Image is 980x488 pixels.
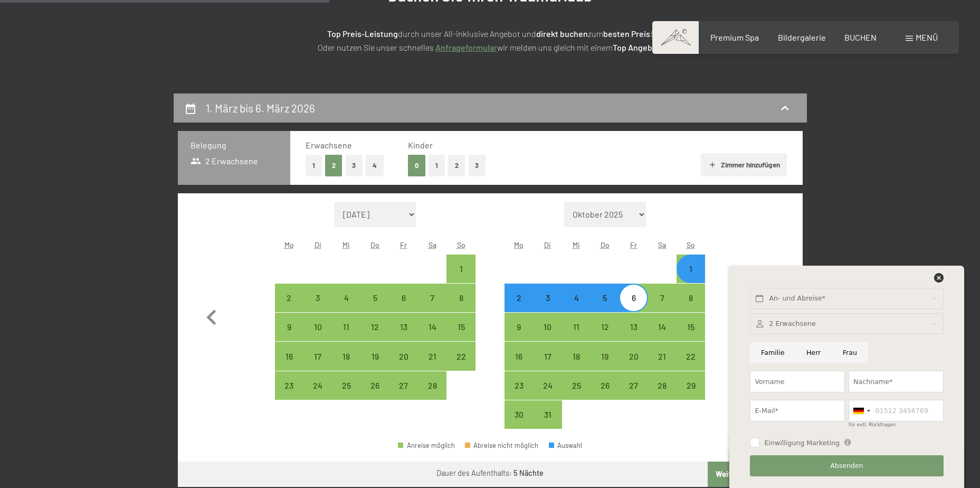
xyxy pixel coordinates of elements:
[677,371,705,400] div: Sun Mar 29 2026
[305,352,331,379] div: 17
[592,294,618,320] div: 5
[619,371,648,400] div: Fri Mar 27 2026
[276,323,302,349] div: 9
[591,313,619,341] div: Thu Mar 12 2026
[275,342,303,370] div: Anreise möglich
[830,461,863,471] span: Absenden
[844,32,877,42] a: BUCHEN
[505,371,533,400] div: Mon Mar 23 2026
[332,284,360,312] div: Anreise möglich
[446,255,475,283] div: Anreise möglich
[276,381,302,408] div: 23
[677,313,705,341] div: Sun Mar 15 2026
[677,371,705,400] div: Anreise möglich
[648,342,677,370] div: Sat Mar 21 2026
[591,342,619,370] div: Thu Mar 19 2026
[446,342,475,370] div: Sun Feb 22 2026
[400,240,407,249] abbr: Freitag
[408,140,433,150] span: Kinder
[418,284,446,312] div: Sat Feb 07 2026
[306,155,322,176] button: 1
[619,284,648,312] div: Fri Mar 06 2026
[362,352,388,379] div: 19
[534,400,562,429] div: Tue Mar 31 2026
[389,342,418,370] div: Fri Feb 20 2026
[620,381,646,408] div: 27
[648,313,677,341] div: Anreise möglich
[505,371,533,400] div: Anreise möglich
[591,284,619,312] div: Anreise möglich
[435,42,497,52] a: Anfrageformular
[226,27,754,54] p: durch unser All-inklusive Angebot und zum ! Oder nutzen Sie unser schnelles wir melden uns gleich...
[514,240,524,249] abbr: Montag
[750,455,943,477] button: Absenden
[418,313,446,341] div: Sat Feb 14 2026
[389,371,418,400] div: Fri Feb 27 2026
[305,323,331,349] div: 10
[419,323,445,349] div: 14
[505,284,533,312] div: Anreise möglich
[678,265,704,291] div: 1
[275,284,303,312] div: Anreise möglich
[678,323,704,349] div: 15
[562,342,591,370] div: Anreise möglich
[332,342,360,370] div: Wed Feb 18 2026
[305,381,331,408] div: 24
[346,155,363,176] button: 3
[389,342,418,370] div: Anreise möglich
[429,240,436,249] abbr: Samstag
[534,313,562,341] div: Tue Mar 10 2026
[333,381,359,408] div: 25
[303,342,332,370] div: Anreise möglich
[619,284,648,312] div: Anreise möglich
[448,352,474,379] div: 22
[332,284,360,312] div: Wed Feb 04 2026
[753,202,784,429] button: Nächster Monat
[573,240,580,249] abbr: Mittwoch
[648,284,677,312] div: Sat Mar 07 2026
[391,381,417,408] div: 27
[677,342,705,370] div: Sun Mar 22 2026
[535,410,561,437] div: 31
[275,342,303,370] div: Mon Feb 16 2026
[613,42,662,52] strong: Top Angebot.
[446,255,475,283] div: Sun Feb 01 2026
[591,342,619,370] div: Anreise möglich
[591,371,619,400] div: Anreise möglich
[505,400,533,429] div: Anreise möglich
[619,313,648,341] div: Fri Mar 13 2026
[276,352,302,379] div: 16
[275,313,303,341] div: Anreise möglich
[506,352,532,379] div: 16
[389,284,418,312] div: Anreise möglich
[562,284,591,312] div: Wed Mar 04 2026
[619,342,648,370] div: Anreise möglich
[361,313,389,341] div: Thu Feb 12 2026
[361,284,389,312] div: Anreise möglich
[448,265,474,291] div: 1
[534,400,562,429] div: Anreise möglich
[710,32,759,42] span: Premium Spa
[648,313,677,341] div: Sat Mar 14 2026
[448,294,474,320] div: 8
[465,442,539,449] div: Abreise nicht möglich
[535,294,561,320] div: 3
[505,342,533,370] div: Mon Mar 16 2026
[419,352,445,379] div: 21
[305,294,331,320] div: 3
[778,32,826,42] span: Bildergalerie
[535,381,561,408] div: 24
[562,371,591,400] div: Anreise möglich
[649,323,675,349] div: 14
[315,240,321,249] abbr: Dienstag
[332,313,360,341] div: Anreise möglich
[630,240,637,249] abbr: Freitag
[677,255,705,283] div: Sun Mar 01 2026
[303,371,332,400] div: Tue Feb 24 2026
[592,352,618,379] div: 19
[648,342,677,370] div: Anreise möglich
[563,323,589,349] div: 11
[505,313,533,341] div: Anreise möglich
[562,284,591,312] div: Anreise möglich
